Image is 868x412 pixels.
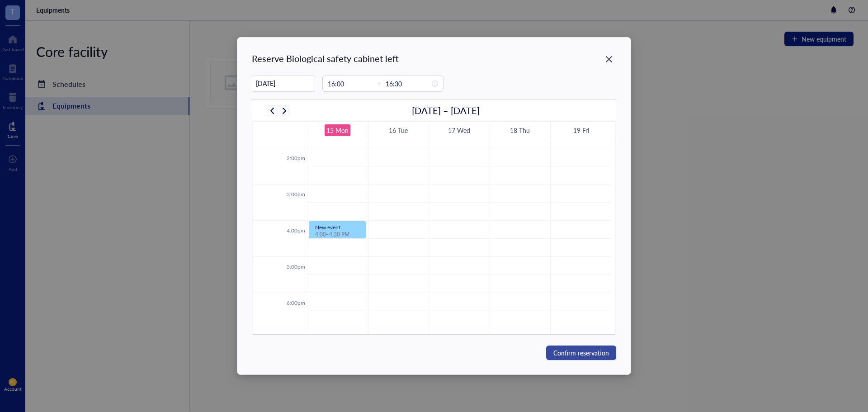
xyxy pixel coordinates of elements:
[279,105,290,116] button: Next week
[267,105,278,116] button: Previous week
[571,124,591,136] a: September 19, 2025
[553,348,609,358] span: Confirm reservation
[602,54,616,65] span: Close
[285,227,307,235] div: 4:00pm
[546,346,616,360] button: Confirm reservation
[448,125,470,136] div: 17 Wed
[285,190,307,199] div: 3:00pm
[315,231,349,238] span: 4:00 - 4:30 PM
[252,75,315,92] input: mm/dd/yyyy
[386,79,430,89] input: End time
[387,124,410,136] a: September 16, 2025
[315,223,340,231] span: New event
[412,104,480,117] h2: [DATE] – [DATE]
[252,52,616,65] div: Reserve Biological safety cabinet left
[573,125,589,136] div: 19 Fri
[389,125,408,136] div: 16 Tue
[325,124,350,136] a: September 15, 2025
[328,79,372,89] input: Start time
[602,52,616,66] button: Close
[446,124,472,136] a: September 17, 2025
[285,299,307,307] div: 6:00pm
[285,154,307,162] div: 2:00pm
[326,125,349,136] div: 15 Mon
[508,124,532,136] a: September 18, 2025
[510,125,530,136] div: 18 Thu
[285,263,307,271] div: 5:00pm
